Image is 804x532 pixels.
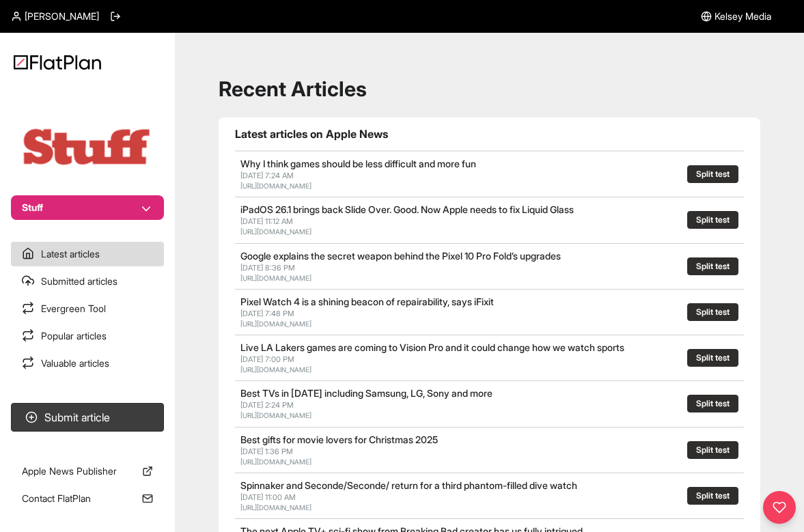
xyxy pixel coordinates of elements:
[11,459,164,484] a: Apple News Publisher
[240,458,311,466] a: [URL][DOMAIN_NAME]
[687,257,738,275] button: Split test
[240,354,294,364] span: [DATE] 7:00 PM
[240,434,438,445] a: Best gifts for movie lovers for Christmas 2025
[687,303,738,321] button: Split test
[240,274,311,282] a: [URL][DOMAIN_NAME]
[11,351,164,376] a: Valuable articles
[240,171,294,180] span: [DATE] 7:24 AM
[240,296,494,307] a: Pixel Watch 4 is a shining beacon of repairability, says iFixit
[240,447,293,456] span: [DATE] 1:36 PM
[240,365,311,374] a: [URL][DOMAIN_NAME]
[240,158,476,169] a: Why I think games should be less difficult and more fun
[14,55,101,70] img: Logo
[240,182,311,190] a: [URL][DOMAIN_NAME]
[687,487,738,505] button: Split test
[19,126,156,168] img: Publication Logo
[687,395,738,412] button: Split test
[11,486,164,511] a: Contact FlatPlan
[715,10,771,23] span: Kelsey Media
[240,204,574,215] a: iPadOS 26.1 brings back Slide Over. Good. Now Apple needs to fix Liquid Glass
[240,320,311,328] a: [URL][DOMAIN_NAME]
[687,441,738,459] button: Split test
[240,503,311,512] a: [URL][DOMAIN_NAME]
[11,269,164,294] a: Submitted articles
[240,250,561,262] a: Google explains the secret weapon behind the Pixel 10 Pro Fold’s upgrades
[240,309,294,318] span: [DATE] 7:48 PM
[240,387,493,399] a: Best TVs in [DATE] including Samsung, LG, Sony and more
[240,479,577,491] a: Spinnaker and Seconde/Seconde/ return for a third phantom-filled dive watch
[11,242,164,266] a: Latest articles
[240,341,624,353] a: Live LA Lakers games are coming to Vision Pro and it could change how we watch sports
[11,296,164,321] a: Evergreen Tool
[240,216,293,226] span: [DATE] 11:12 AM
[240,227,311,236] a: [URL][DOMAIN_NAME]
[11,195,164,220] button: Stuff
[235,126,744,142] h1: Latest articles on Apple News
[687,165,738,183] button: Split test
[219,76,760,101] h1: Recent Articles
[240,492,296,502] span: [DATE] 11:00 AM
[11,324,164,348] a: Popular articles
[11,403,164,432] button: Submit article
[687,349,738,367] button: Split test
[240,411,311,419] a: [URL][DOMAIN_NAME]
[240,263,295,272] span: [DATE] 8:36 PM
[687,211,738,229] button: Split test
[240,400,294,410] span: [DATE] 2:24 PM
